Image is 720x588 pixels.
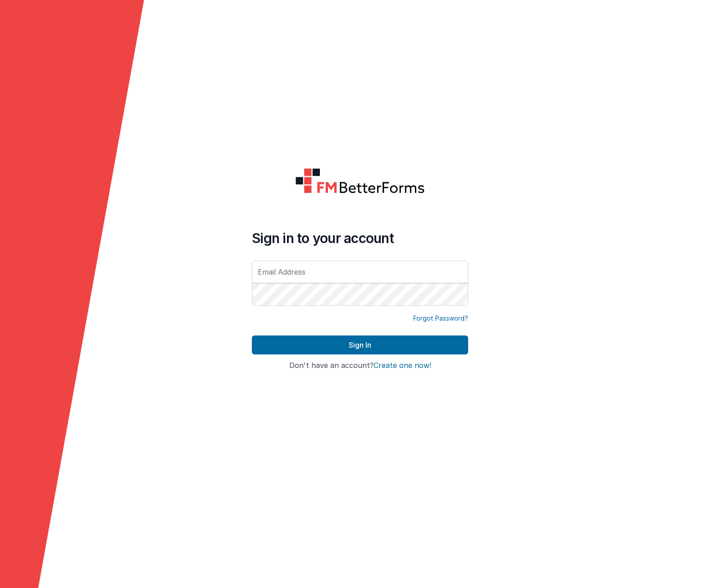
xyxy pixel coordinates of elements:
input: Email Address [252,261,468,283]
a: Forgot Password? [413,314,468,323]
h4: Don't have an account? [252,362,468,370]
h4: Sign in to your account [252,230,468,246]
button: Sign In [252,335,468,354]
button: Create one now! [374,362,431,370]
